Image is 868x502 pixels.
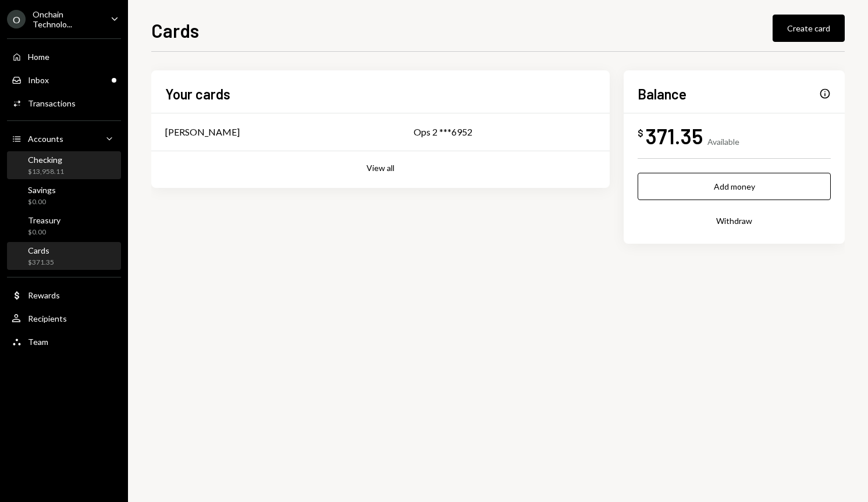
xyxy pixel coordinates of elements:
[28,215,61,225] div: Treasury
[638,84,686,104] h2: Balance
[28,245,54,255] div: Cards
[7,284,121,305] a: Rewards
[7,331,121,352] a: Team
[33,9,101,29] div: Onchain Technolo...
[28,337,48,347] div: Team
[7,308,121,329] a: Recipients
[367,163,394,174] button: View all
[707,137,739,147] div: Available
[28,258,54,268] div: $371.35
[28,75,49,85] div: Inbox
[28,314,67,323] div: Recipients
[7,92,121,113] a: Transactions
[28,197,56,207] div: $0.00
[646,123,703,149] div: 371.35
[165,125,240,139] div: [PERSON_NAME]
[638,207,831,234] button: Withdraw
[638,173,831,200] button: Add money
[7,128,121,149] a: Accounts
[28,155,64,165] div: Checking
[7,69,121,90] a: Inbox
[7,181,121,209] a: Savings$0.00
[28,52,49,62] div: Home
[638,127,643,139] div: $
[7,212,121,240] a: Treasury$0.00
[7,10,26,29] div: O
[7,151,121,179] a: Checking$13,958.11
[28,98,76,108] div: Transactions
[28,134,63,144] div: Accounts
[151,19,199,42] h1: Cards
[165,84,230,104] h2: Your cards
[28,227,61,237] div: $0.00
[7,242,121,270] a: Cards$371.35
[28,185,56,195] div: Savings
[28,167,64,177] div: $13,958.11
[773,15,845,42] button: Create card
[28,290,60,300] div: Rewards
[7,46,121,67] a: Home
